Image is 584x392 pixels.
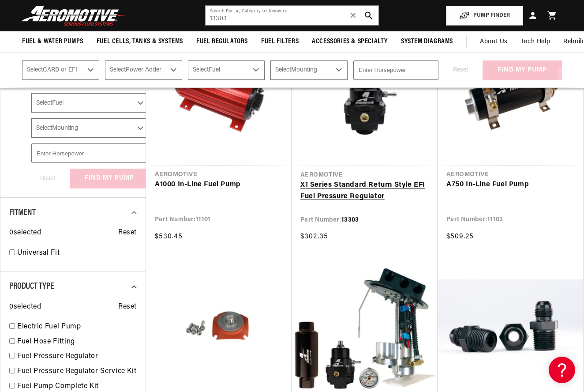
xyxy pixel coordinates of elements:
span: Fuel Filters [261,37,299,46]
summary: Accessories & Specialty [305,31,394,52]
span: Fuel & Water Pumps [22,37,83,46]
span: Tech Help [521,37,550,47]
summary: System Diagrams [394,31,460,52]
a: A1000 In-Line Fuel Pump [155,179,283,191]
select: Mounting [270,60,348,80]
summary: Fuel Filters [255,31,305,52]
span: Accessories & Specialty [312,37,388,46]
span: About Us [480,38,508,45]
a: Fuel Hose Fitting [17,336,137,348]
a: X1 Series Standard Return Style EFI Fuel Pressure Regulator [300,180,429,202]
a: Universal Fit [17,248,137,259]
input: Enter Horsepower [31,143,149,163]
summary: Fuel Cells, Tanks & Systems [90,31,190,52]
span: System Diagrams [401,37,453,46]
span: Reset [118,227,137,239]
a: Fuel Pressure Regulator Service Kit [17,366,137,377]
span: ✕ [349,8,357,23]
a: Fuel Pressure Regulator [17,351,137,362]
select: Fuel [188,60,265,80]
summary: Fuel Regulators [190,31,255,52]
input: Enter Horsepower [353,60,438,80]
span: Fuel Regulators [196,37,248,46]
input: Search by Part Number, Category or Keyword [206,6,379,25]
span: Reset [118,302,137,313]
span: 0 selected [9,302,41,313]
summary: Fuel & Water Pumps [15,31,90,52]
a: About Us [473,31,514,53]
select: CARB or EFI [22,60,99,80]
button: search button [359,6,378,25]
select: Fuel [31,93,149,113]
span: Fitment [9,208,35,217]
span: Fuel Cells, Tanks & Systems [97,37,183,46]
button: PUMP FINDER [446,6,523,26]
span: 0 selected [9,227,41,239]
select: Mounting [31,118,149,138]
a: Electric Fuel Pump [17,321,137,333]
select: Power Adder [105,60,182,80]
span: Product Type [9,282,54,291]
a: A750 In-Line Fuel Pump [446,179,574,191]
img: Aeromotive [19,5,129,26]
summary: Tech Help [514,31,557,53]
